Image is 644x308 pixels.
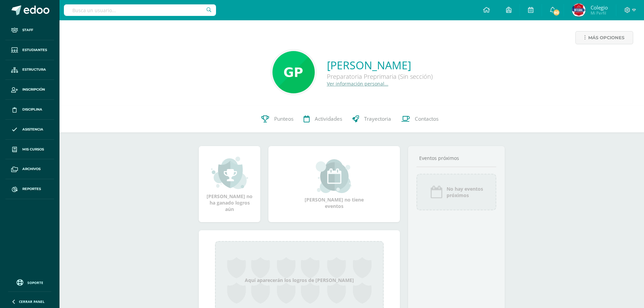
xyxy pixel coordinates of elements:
span: Cerrar panel [19,299,45,304]
a: Mis cursos [5,140,54,160]
a: Actividades [299,105,347,133]
span: Soporte [27,280,43,285]
span: Trayectoria [364,115,391,122]
span: Estudiantes [22,47,47,53]
a: [PERSON_NAME] [327,58,433,72]
div: Preparatoria Preprimaria (Sin sección) [327,72,433,80]
span: Disciplina [22,107,42,112]
img: 0d6cef2ffd24c83d3e0a7b0c8c0385c0.png [272,51,315,93]
a: Estudiantes [5,40,54,60]
a: Archivos [5,159,54,179]
a: Estructura [5,60,54,80]
a: Punteos [256,105,299,133]
a: Disciplina [5,100,54,120]
span: Archivos [22,166,41,172]
span: Asistencia [22,127,43,132]
a: Staff [5,20,54,40]
img: achievement_small.png [211,156,248,190]
img: event_icon.png [430,185,443,199]
span: Estructura [22,67,46,72]
img: 2e1bd2338bb82c658090e08ddbb2593c.png [572,3,586,17]
span: Actividades [315,115,342,122]
span: 80 [553,9,560,16]
a: Contactos [396,105,444,133]
span: Reportes [22,186,41,192]
a: Inscripción [5,80,54,100]
span: No hay eventos próximos [447,186,483,198]
span: Mis cursos [22,147,44,152]
span: Contactos [415,115,438,122]
span: Mi Perfil [591,10,608,16]
a: Ver información personal... [327,80,388,87]
div: [PERSON_NAME] no tiene eventos [301,159,368,209]
span: Más opciones [588,31,624,44]
a: Asistencia [5,120,54,140]
span: Staff [22,27,33,33]
div: Eventos próximos [416,155,496,161]
img: event_small.png [316,159,353,193]
div: [PERSON_NAME] no ha ganado logros aún [206,156,254,212]
a: Más opciones [575,31,633,44]
span: Inscripción [22,87,45,92]
span: Colegio [591,4,608,11]
a: Soporte [8,278,51,287]
input: Busca un usuario... [64,4,216,16]
a: Trayectoria [347,105,396,133]
span: Punteos [274,115,293,122]
a: Reportes [5,179,54,199]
